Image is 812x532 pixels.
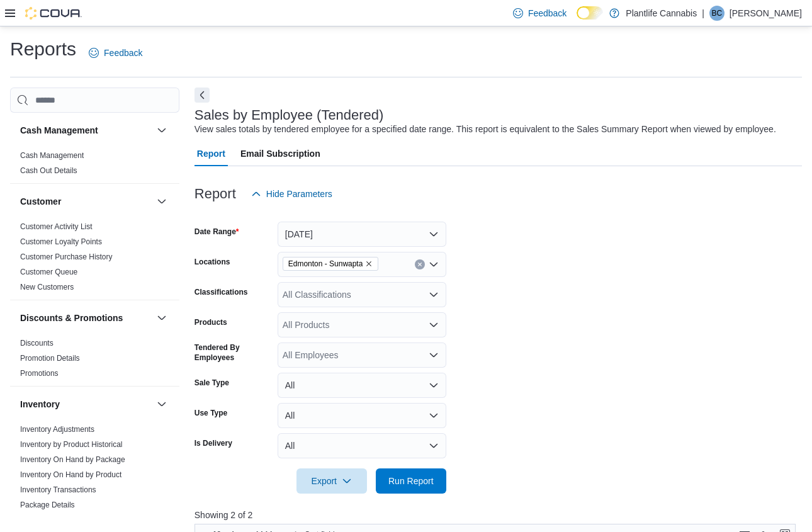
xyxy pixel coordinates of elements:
[20,252,113,261] a: Customer Purchase History
[365,260,373,268] button: Remove Edmonton - Sunwapta from selection in this group
[283,257,379,271] span: Edmonton - Sunwapta
[20,195,152,208] button: Customer
[25,7,82,20] img: Cova
[20,369,59,378] a: Promotions
[154,123,169,138] button: Cash Management
[20,398,152,410] button: Inventory
[20,398,60,410] h3: Inventory
[626,6,697,21] p: Plantlife Cannabis
[20,455,125,465] span: Inventory On Hand by Package
[278,403,446,428] button: All
[104,47,142,59] span: Feedback
[20,312,123,324] h3: Discounts & Promotions
[288,258,363,270] span: Edmonton - Sunwapta
[195,287,248,297] label: Classifications
[415,259,425,269] button: Clear input
[429,320,439,330] button: Open list of options
[195,408,227,418] label: Use Type
[278,222,446,247] button: [DATE]
[20,124,98,137] h3: Cash Management
[20,195,61,208] h3: Customer
[195,123,776,136] div: View sales totals by tendered employee for a specified date range. This report is equivalent to t...
[20,470,121,480] span: Inventory On Hand by Product
[195,378,229,388] label: Sale Type
[20,455,125,464] a: Inventory On Hand by Package
[730,6,802,21] p: [PERSON_NAME]
[195,257,230,267] label: Locations
[429,259,439,269] button: Open list of options
[20,166,77,176] span: Cash Out Details
[20,470,121,479] a: Inventory On Hand by Product
[712,6,723,21] span: BC
[10,148,179,183] div: Cash Management
[702,6,704,21] p: |
[20,166,77,175] a: Cash Out Details
[195,342,273,363] label: Tendered By Employees
[84,40,147,65] a: Feedback
[20,368,59,378] span: Promotions
[195,438,232,448] label: Is Delivery
[376,468,446,494] button: Run Report
[20,222,93,231] a: Customer Activity List
[577,20,577,20] span: Dark Mode
[429,350,439,360] button: Open list of options
[20,353,80,363] span: Promotion Details
[388,475,434,487] span: Run Report
[20,268,77,276] a: Customer Queue
[20,424,94,434] span: Inventory Adjustments
[278,373,446,398] button: All
[20,501,75,509] a: Package Details
[10,336,179,386] div: Discounts & Promotions
[20,237,102,247] span: Customer Loyalty Points
[577,6,603,20] input: Dark Mode
[508,1,572,26] a: Feedback
[20,425,94,434] a: Inventory Adjustments
[20,339,54,348] a: Discounts
[20,485,96,494] a: Inventory Transactions
[20,252,113,262] span: Customer Purchase History
[20,440,123,449] a: Inventory by Product Historical
[195,509,802,521] p: Showing 2 of 2
[709,6,725,21] div: Beau Cadrin
[296,468,367,494] button: Export
[10,37,76,62] h1: Reports
[197,141,225,166] span: Report
[20,222,93,232] span: Customer Activity List
[20,283,74,291] a: New Customers
[20,151,84,160] a: Cash Management
[20,267,77,277] span: Customer Queue
[154,310,169,325] button: Discounts & Promotions
[429,290,439,300] button: Open list of options
[10,219,179,300] div: Customer
[195,88,210,103] button: Next
[195,227,239,237] label: Date Range
[20,500,75,510] span: Package Details
[304,468,359,494] span: Export
[154,397,169,412] button: Inventory
[246,181,337,207] button: Hide Parameters
[278,433,446,458] button: All
[20,282,74,292] span: New Customers
[20,338,54,348] span: Discounts
[20,439,123,450] span: Inventory by Product Historical
[266,188,332,200] span: Hide Parameters
[195,317,227,327] label: Products
[240,141,320,166] span: Email Subscription
[20,312,152,324] button: Discounts & Promotions
[20,237,102,246] a: Customer Loyalty Points
[20,354,80,363] a: Promotion Details
[20,150,84,161] span: Cash Management
[20,124,152,137] button: Cash Management
[195,186,236,201] h3: Report
[528,7,567,20] span: Feedback
[195,108,384,123] h3: Sales by Employee (Tendered)
[154,194,169,209] button: Customer
[20,485,96,495] span: Inventory Transactions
